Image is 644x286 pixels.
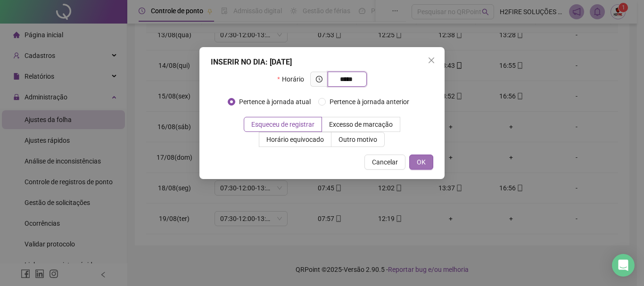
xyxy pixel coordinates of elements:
[251,121,314,128] span: Esqueceu de registrar
[428,57,435,64] span: close
[329,121,393,128] span: Excesso de marcação
[424,53,439,68] button: Close
[339,136,377,143] span: Outro motivo
[235,97,314,107] span: Pertence à jornada atual
[326,97,413,107] span: Pertence à jornada anterior
[612,254,635,277] div: Open Intercom Messenger
[364,155,405,170] button: Cancelar
[409,155,433,170] button: OK
[372,157,398,167] span: Cancelar
[266,136,324,143] span: Horário equivocado
[417,157,426,167] span: OK
[277,72,310,87] label: Horário
[316,76,322,82] span: clock-circle
[211,57,433,68] div: INSERIR NO DIA : [DATE]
